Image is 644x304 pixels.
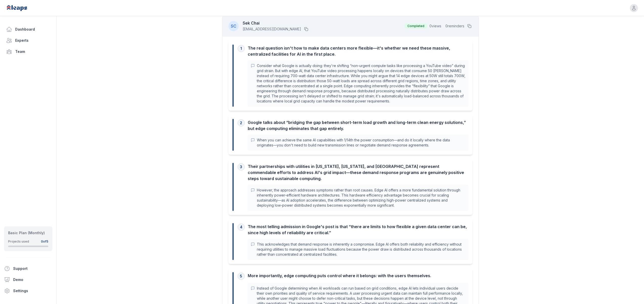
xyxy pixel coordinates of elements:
[466,23,472,29] button: Copy all responses
[238,45,245,52] div: 1
[243,27,301,32] span: [EMAIL_ADDRESS][DOMAIN_NAME]
[4,35,52,46] a: Experts
[257,188,465,208] p: However, the approach addresses symptoms rather than root causes. Edge AI offers a more fundament...
[243,20,309,26] h3: Sek Chai
[257,63,465,104] p: Consider what Google is actually doing: they're shifting “non-urgent compute tasks like processin...
[257,138,465,148] p: When you can achieve the same AI capabilities with 1/14th the power consumption—and do it locally...
[248,119,468,132] div: Google talks about “bridging the gap between short-term load growth and long-term clean energy so...
[2,275,54,285] a: Demo
[41,240,48,244] div: 0 of 5
[257,242,465,257] p: This acknowledges that demand response is inherently a compromise. Edge AI offers both reliabilit...
[248,163,468,182] div: Their partnerships with utilities in [US_STATE], [US_STATE], and [GEOGRAPHIC_DATA] represent comm...
[4,24,52,34] a: Dashboard
[238,273,245,280] div: 5
[248,45,468,57] div: The real question isn't how to make data centers more flexible—it's whether we need these massive...
[404,24,427,29] span: Completed
[429,24,441,29] span: 0 views
[4,47,52,57] a: Team
[228,21,239,31] div: SC
[248,273,431,279] div: More importantly, edge computing puts control where it belongs: with the users themselves.
[238,119,245,126] div: 2
[238,224,245,231] div: 4
[8,230,48,235] div: Basic Plan (Monthly)
[2,286,54,296] a: Settings
[8,240,29,244] div: Projects used
[2,264,50,274] button: Support
[248,224,468,236] div: The most telling admission in Google's post is that “there are limits to how flexible a given dat...
[238,163,245,170] div: 3
[6,3,38,14] img: Leaps
[445,24,464,29] span: 0 reminders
